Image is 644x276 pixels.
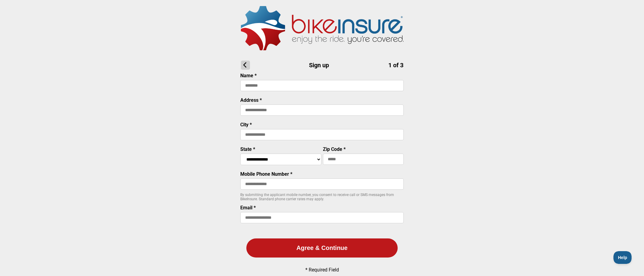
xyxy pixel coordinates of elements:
label: Name * [240,73,257,78]
button: Agree & Continue [246,238,398,258]
h1: Sign up [241,61,403,70]
label: State * [240,146,255,152]
iframe: Toggle Customer Support [613,251,632,264]
p: By submitting the applicant mobile number, you consent to receive call or SMS messages from BikeI... [240,193,404,201]
p: * Required Field [305,267,339,273]
label: Zip Code * [323,146,346,152]
label: City * [240,122,252,128]
label: Address * [240,97,262,103]
label: Email * [240,205,256,211]
label: Mobile Phone Number * [240,171,292,177]
span: 1 of 3 [388,62,403,69]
